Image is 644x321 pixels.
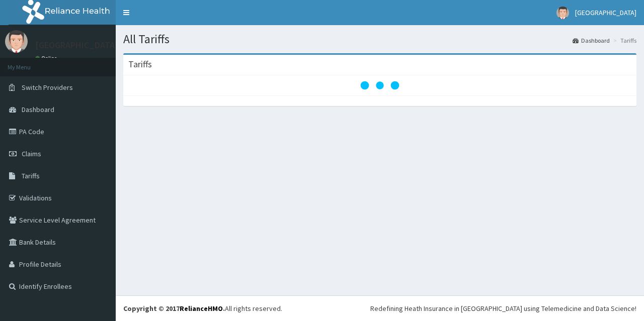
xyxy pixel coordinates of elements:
[116,295,644,321] footer: All rights reserved.
[556,7,569,19] img: User Image
[22,83,73,92] span: Switch Providers
[575,8,636,17] span: [GEOGRAPHIC_DATA]
[123,304,225,313] strong: Copyright © 2017 .
[573,36,610,45] a: Dashboard
[35,41,118,50] p: [GEOGRAPHIC_DATA]
[370,303,636,313] div: Redefining Heath Insurance in [GEOGRAPHIC_DATA] using Telemedicine and Data Science!
[180,304,223,313] a: RelianceHMO
[22,105,54,114] span: Dashboard
[123,33,636,46] h1: All Tariffs
[22,149,41,158] span: Claims
[35,55,59,62] a: Online
[5,30,28,53] img: User Image
[128,60,152,69] h3: Tariffs
[360,65,400,105] svg: audio-loading
[611,36,636,45] li: Tariffs
[22,171,40,180] span: Tariffs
